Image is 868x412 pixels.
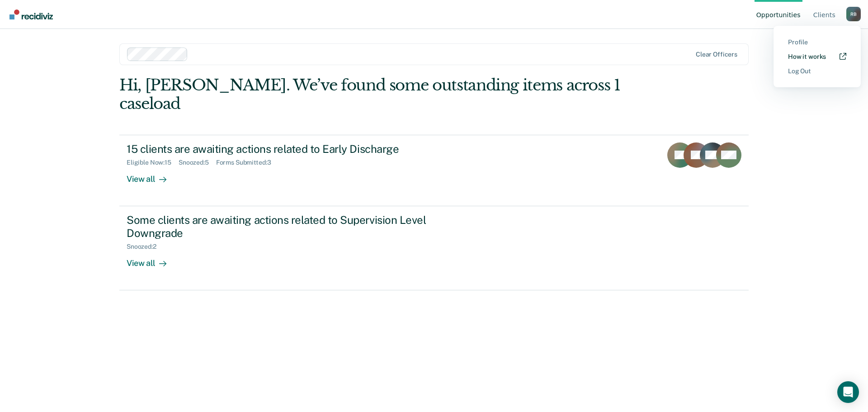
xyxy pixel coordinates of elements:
[9,9,53,19] img: Recidiviz
[119,135,749,206] a: 15 clients are awaiting actions related to Early DischargeEligible Now:15Snoozed:5Forms Submitted...
[127,159,179,166] div: Eligible Now : 15
[127,243,164,251] div: Snoozed : 2
[696,51,737,58] div: Clear officers
[127,142,444,156] div: 15 clients are awaiting actions related to Early Discharge
[127,213,444,240] div: Some clients are awaiting actions related to Supervision Level Downgrade
[179,159,216,166] div: Snoozed : 5
[119,206,749,290] a: Some clients are awaiting actions related to Supervision Level DowngradeSnoozed:2View all
[837,381,859,403] div: Open Intercom Messenger
[119,76,623,113] div: Hi, [PERSON_NAME]. We’ve found some outstanding items across 1 caseload
[127,251,177,268] div: View all
[788,67,846,75] a: Log Out
[846,7,861,21] div: R B
[127,166,177,184] div: View all
[788,38,846,46] a: Profile
[788,53,846,61] a: How it works
[846,7,861,21] button: Profile dropdown button
[774,26,861,87] div: Profile menu
[216,159,278,166] div: Forms Submitted : 3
